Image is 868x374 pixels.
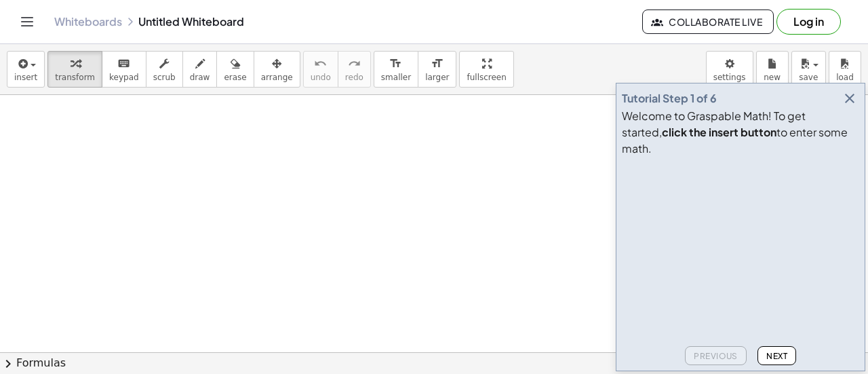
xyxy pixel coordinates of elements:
[757,346,796,365] button: Next
[764,73,781,82] span: new
[381,73,411,82] span: smaller
[622,90,717,107] div: Tutorial Step 1 of 6
[348,56,361,72] i: redo
[153,73,176,82] span: scrub
[706,51,753,88] button: settings
[54,15,122,29] a: Whiteboards
[799,73,818,82] span: save
[102,51,146,88] button: keyboardkeypad
[622,108,859,157] div: Welcome to Graspable Math! To get started, to enter some math.
[7,51,45,88] button: insert
[791,51,826,88] button: save
[338,51,371,88] button: redoredo
[117,56,130,72] i: keyboard
[216,51,254,88] button: erase
[425,73,449,82] span: larger
[303,51,338,88] button: undoundo
[311,73,331,82] span: undo
[766,351,787,361] span: Next
[314,56,327,72] i: undo
[713,73,746,82] span: settings
[182,51,218,88] button: draw
[776,9,841,35] button: Log in
[662,125,776,139] b: click the insert button
[254,51,300,88] button: arrange
[654,16,762,28] span: Collaborate Live
[345,73,363,82] span: redo
[374,51,418,88] button: format_sizesmaller
[16,11,38,33] button: Toggle navigation
[829,51,861,88] button: load
[756,51,789,88] button: new
[467,73,506,82] span: fullscreen
[47,51,102,88] button: transform
[146,51,183,88] button: scrub
[55,73,95,82] span: transform
[389,56,402,72] i: format_size
[459,51,513,88] button: fullscreen
[836,73,854,82] span: load
[109,73,139,82] span: keypad
[224,73,246,82] span: erase
[14,73,37,82] span: insert
[431,56,443,72] i: format_size
[418,51,456,88] button: format_sizelarger
[190,73,210,82] span: draw
[642,10,774,34] button: Collaborate Live
[261,73,293,82] span: arrange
